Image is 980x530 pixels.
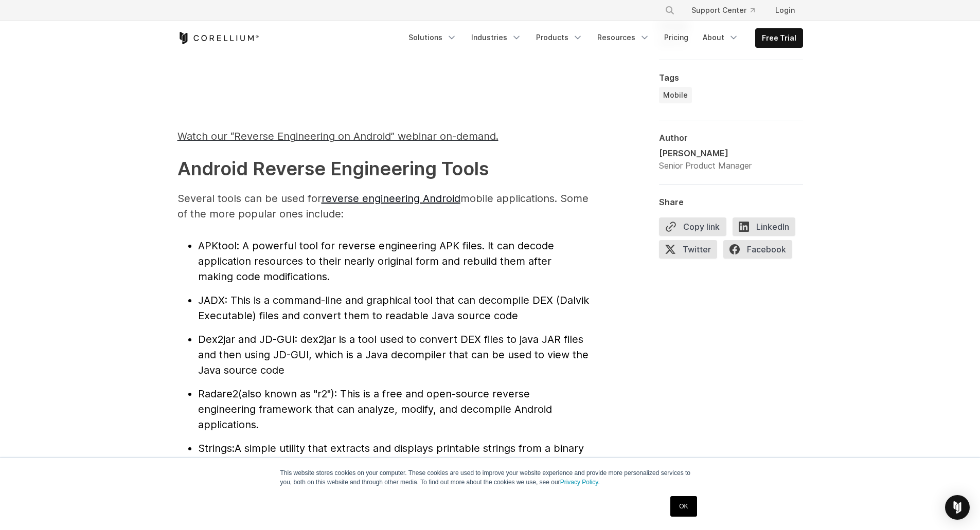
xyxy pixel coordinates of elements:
div: [PERSON_NAME] [659,147,752,159]
div: Tags [659,72,803,83]
span: Watch our “Reverse Engineering on Android” webinar on-demand. [177,130,498,142]
a: Corellium Home [177,32,259,44]
span: Dex2jar and JD-GUI [198,333,295,345]
button: Copy link [659,217,726,236]
span: JADX [198,294,225,306]
a: Products [530,28,589,47]
span: Twitter [659,240,717,259]
span: Strings: [198,442,235,454]
span: (also known as "r2"): This is a free and open-source reverse engineering framework that can analy... [198,388,552,431]
div: Share [659,197,803,207]
p: This website stores cookies on your computer. These cookies are used to improve your website expe... [280,468,700,487]
a: Facebook [723,240,798,263]
span: APKtool [198,240,237,252]
a: LinkedIn [733,217,801,240]
a: Privacy Policy. [560,479,600,486]
span: Facebook [723,240,792,259]
div: Senior Product Manager [659,159,752,172]
a: Resources [591,28,656,47]
a: Watch our “Reverse Engineering on Android” webinar on-demand. [177,134,498,141]
span: Radare2 [198,388,238,400]
strong: Android Reverse Engineering Tools [177,157,489,180]
a: Support Center [683,1,763,20]
div: Navigation Menu [652,1,803,20]
span: LinkedIn [733,217,795,236]
a: About [697,28,745,47]
a: Pricing [658,28,694,47]
button: Search [661,1,679,20]
a: Login [767,1,803,20]
a: Solutions [402,28,463,47]
div: Open Intercom Messenger [945,495,970,520]
span: : dex2jar is a tool used to convert DEX files to java JAR files and then using JD-GUI, which is a... [198,333,589,376]
p: Several tools can be used for mobile applications. Some of the more popular ones include: [177,191,589,222]
div: Navigation Menu [402,28,803,48]
a: reverse engineering Android [322,192,460,205]
a: Mobile [659,87,692,103]
a: Twitter [659,240,723,263]
span: Mobile [663,90,688,100]
div: Author [659,133,803,143]
a: OK [670,496,697,517]
span: : This is a command-line and graphical tool that can decompile DEX (Dalvik Executable) files and ... [198,294,589,322]
a: Industries [465,28,528,47]
span: : A powerful tool for reverse engineering APK files. It can decode application resources to their... [198,240,554,283]
a: Free Trial [756,29,803,47]
span: A simple utility that extracts and displays printable strings from a binary file. It can pull str... [198,442,587,485]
